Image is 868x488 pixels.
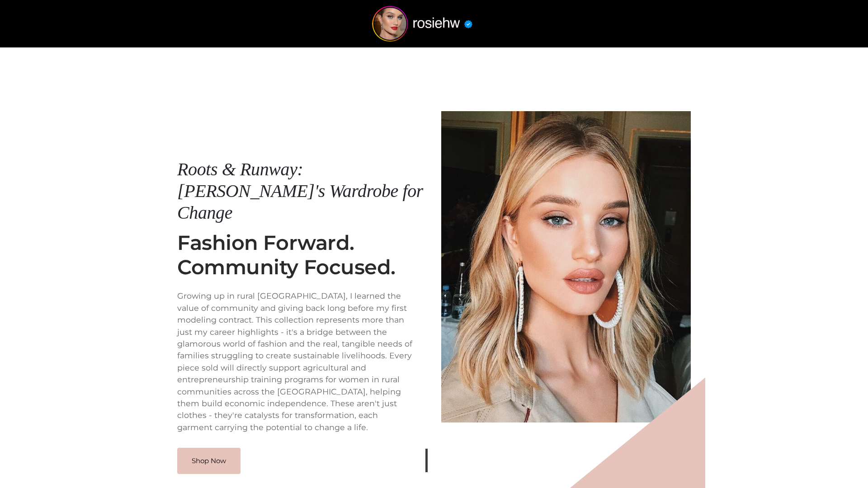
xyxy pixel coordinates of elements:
p: Growing up in rural [GEOGRAPHIC_DATA], I learned the value of community and giving back long befo... [177,290,427,433]
h2: Fashion Forward. Community Focused. [177,231,427,280]
img: rosiehw [354,6,490,42]
h1: Roots & Runway: [PERSON_NAME]'s Wardrobe for Change [177,159,427,224]
a: Shop Now [177,448,241,474]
